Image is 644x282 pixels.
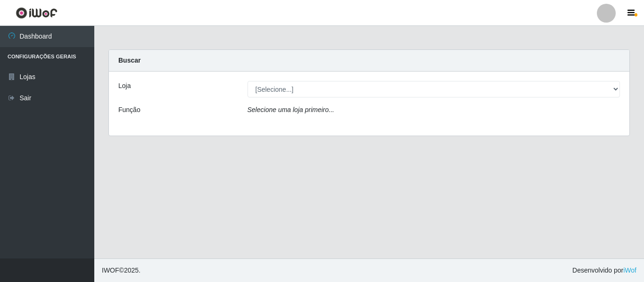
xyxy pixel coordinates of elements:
img: CoreUI Logo [16,7,58,19]
span: © 2025 . [102,266,140,275]
a: iWof [623,266,636,274]
span: IWOF [102,266,119,274]
label: Loja [118,81,131,91]
i: Selecione uma loja primeiro... [248,106,334,113]
label: Função [118,105,140,115]
strong: Buscar [118,56,140,64]
span: Desenvolvido por [572,266,636,275]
